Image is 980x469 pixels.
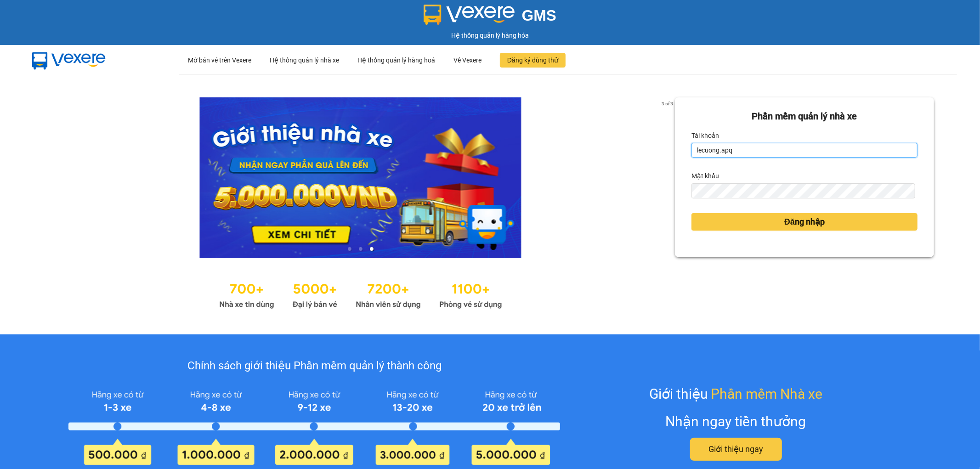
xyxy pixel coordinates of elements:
div: Giới thiệu [649,383,822,405]
li: slide item 1 [348,247,351,251]
div: Chính sách giới thiệu Phần mềm quản lý thành công [68,357,560,375]
a: GMS [424,14,556,21]
span: Đăng nhập [784,215,825,228]
div: Hệ thống quản lý hàng hoá [357,45,435,75]
span: Đăng ký dùng thử [507,55,558,65]
div: Về Vexere [453,45,482,75]
button: previous slide / item [46,97,59,258]
img: Statistics.png [219,277,502,311]
label: Tài khoản [691,128,719,143]
button: Giới thiệu ngay [690,438,782,461]
li: slide item 2 [359,247,363,251]
input: Mật khẩu [691,183,915,198]
label: Mật khẩu [691,169,719,183]
input: Tài khoản [691,143,918,158]
div: Hệ thống quản lý nhà xe [270,45,339,75]
button: Đăng ký dùng thử [500,53,566,68]
img: mbUUG5Q.png [23,45,115,75]
div: Hệ thống quản lý hàng hóa [2,30,978,40]
span: Giới thiệu ngay [708,443,763,456]
button: Đăng nhập [691,213,918,231]
div: Mở bán vé trên Vexere [188,45,251,75]
p: 3 of 3 [659,97,675,109]
img: logo 2 [424,5,515,25]
button: next slide / item [662,97,675,258]
div: Nhận ngay tiền thưởng [666,411,806,432]
div: Phần mềm quản lý nhà xe [691,109,918,124]
li: slide item 3 [370,247,374,251]
span: Phần mềm Nhà xe [711,383,822,405]
span: GMS [522,7,556,24]
img: policy-intruduce-detail.png [68,386,560,465]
